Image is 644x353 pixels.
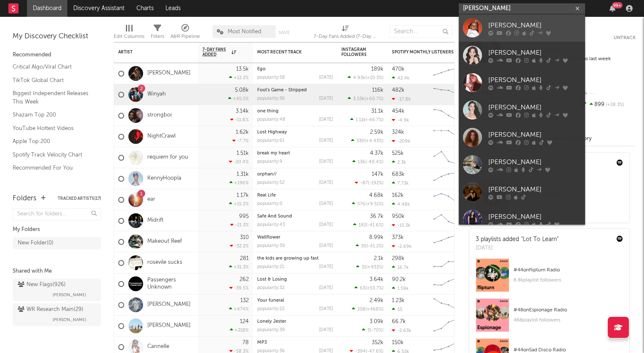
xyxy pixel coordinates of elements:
div: Most Recent Track [257,50,320,55]
a: Your funeral [257,298,284,303]
div: [DATE] [319,96,333,101]
div: 6.8k playlist followers [514,275,623,285]
div: 373k [392,235,404,240]
div: 281 [240,256,249,261]
div: [DATE] [319,159,333,164]
a: orphan// [257,172,277,177]
div: -2.63k [392,328,411,333]
div: A&R Pipeline [170,32,200,42]
a: Wallflower [257,235,280,240]
div: 162k [392,193,404,198]
div: WR Research Main ( 29 ) [18,305,83,315]
svg: Chart title [430,189,468,210]
div: -32.2 % [230,243,249,249]
a: requiem for you [147,154,188,161]
div: [DATE] [319,202,333,206]
div: -39.5 % [229,285,249,291]
div: 150k [392,340,404,345]
a: [PERSON_NAME] [459,96,585,124]
a: YouTube Hottest Videos [13,124,93,133]
input: Search... [389,25,452,38]
div: MP3 [257,340,333,345]
div: popularity: 43 [257,223,285,227]
div: ( ) [348,75,383,80]
div: 310 [240,235,249,240]
div: popularity: 9 [257,159,282,164]
div: [PERSON_NAME] [488,184,581,194]
div: [DATE] [319,223,333,227]
div: -17.8k [392,96,411,102]
a: [PERSON_NAME] [459,178,585,206]
div: [PERSON_NAME] [488,102,581,112]
span: [PERSON_NAME] [53,290,86,300]
div: ( ) [353,222,383,228]
div: 7-Day Fans Added (7-Day Fans Added) [314,32,377,42]
div: [DATE] [319,244,333,248]
a: Passengers Unknown [147,277,194,291]
span: 576 [357,202,365,207]
div: ( ) [351,138,383,143]
div: -20.4 % [229,159,249,165]
div: 482k [392,88,404,93]
div: 2.1k [374,256,383,261]
div: -2.69k [392,244,412,249]
span: +9.51 % [367,202,382,207]
a: Lost Highway [257,130,287,135]
div: 5.08k [235,88,249,93]
div: 42.4k [392,75,410,81]
div: Lost Highway [257,130,333,135]
a: [PERSON_NAME] [459,69,585,96]
div: the kids are growing up fast [257,256,333,261]
a: [PERSON_NAME] [459,206,585,233]
div: My Discovery Checklist [13,32,101,42]
svg: Chart title [430,105,468,126]
a: [PERSON_NAME] [459,124,585,151]
div: 78 [242,340,249,345]
div: ( ) [362,327,383,333]
div: 31.1k [371,109,383,114]
div: [PERSON_NAME] [488,75,581,85]
div: 4.37k [370,151,383,156]
div: [DATE] [319,75,333,80]
div: popularity: 22 [257,307,285,311]
div: [DATE] [476,244,559,252]
div: 4.68k [369,193,383,198]
div: one thing [257,109,333,114]
a: Real Life [257,193,276,198]
span: [PERSON_NAME] [53,315,86,325]
div: 3.09k [370,319,383,324]
div: 298k [392,256,404,261]
svg: Chart title [430,63,468,84]
div: +474 % [229,306,249,312]
span: +10.3 % [367,76,382,80]
input: Search for artists [459,3,585,14]
div: 189k [371,66,383,72]
span: 3.53k [353,97,365,101]
a: "Lot To Learn" [521,236,559,242]
div: ( ) [354,285,383,291]
span: 63 [360,286,365,291]
div: Lost & Losing [257,277,333,282]
div: Wallflower [257,235,333,240]
div: 147k [372,172,383,177]
div: break my heart [257,151,333,156]
div: 2.3k [392,159,406,165]
svg: Chart title [430,316,468,337]
a: WR Research Main(29)[PERSON_NAME] [13,303,101,326]
a: Critical Algo/Viral Chart [13,62,93,72]
div: 3.14k [236,109,249,114]
div: # 44 on flipturn Radio [514,265,623,275]
div: [PERSON_NAME] [488,20,581,30]
span: +28.3 % [604,103,624,107]
svg: Chart title [430,231,468,252]
div: [DATE] [319,328,333,332]
span: -41.6 % [367,223,382,228]
div: -15.3k [392,223,410,228]
div: +45.5 % [228,96,249,101]
a: Winyah [147,91,166,98]
div: [DATE] [319,138,333,143]
div: 8.99k [369,235,383,240]
span: +4.43 % [366,139,382,143]
div: 7-Day Fans Added (7-Day Fans Added) [314,21,377,45]
a: Spotify Track Velocity Chart [13,150,93,159]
